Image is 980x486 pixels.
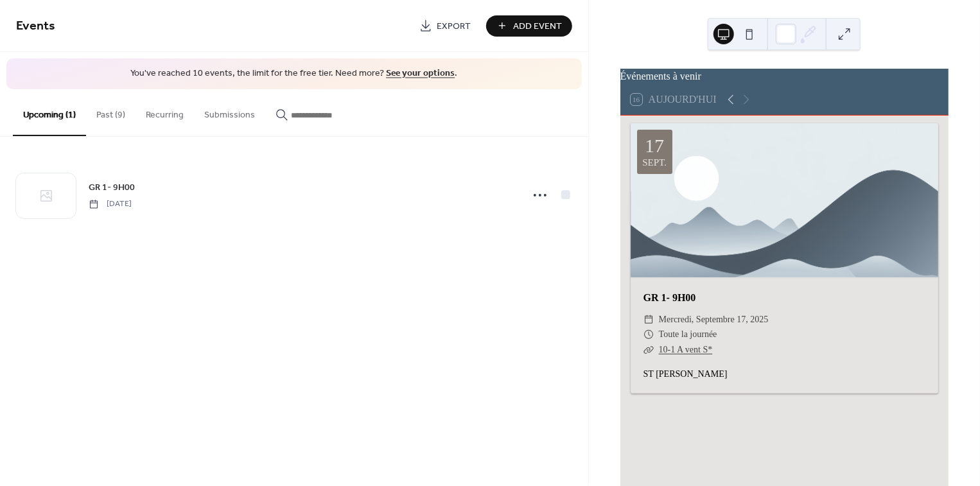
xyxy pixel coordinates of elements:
[89,198,132,210] span: [DATE]
[86,89,136,135] button: Past (9)
[659,345,713,354] a: 10-1 A vent S*
[643,327,654,342] div: ​
[645,136,664,155] div: 17
[620,69,949,84] div: Événements à venir
[89,181,135,195] span: GR 1- 9H00
[659,327,717,342] span: Toute la journée
[643,292,696,303] a: GR 1- 9H00
[643,342,654,358] div: ​
[13,89,86,136] button: Upcoming (1)
[643,312,654,327] div: ​
[194,89,265,135] button: Submissions
[136,89,194,135] button: Recurring
[19,68,569,81] span: You've reached 10 events, the limit for the free tier. Need more? .
[89,180,135,195] a: GR 1- 9H00
[659,312,769,327] span: mercredi, septembre 17, 2025
[437,20,471,33] span: Export
[410,15,481,37] a: Export
[16,14,55,39] span: Events
[631,367,938,381] div: ST [PERSON_NAME]
[642,158,667,168] div: sept.
[386,65,455,83] a: See your options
